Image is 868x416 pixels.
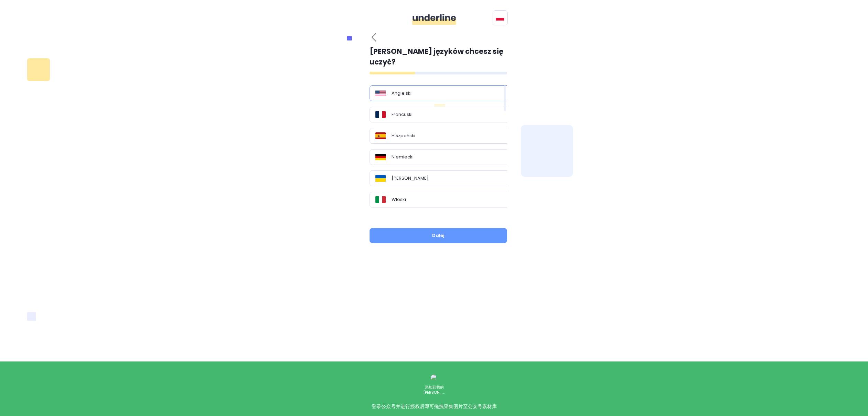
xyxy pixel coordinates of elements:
img: Flag_of_France.svg [375,111,386,118]
img: Flag_of_Germany.svg [375,154,386,161]
p: Angielski [392,90,411,97]
button: Dalej [370,228,507,243]
img: svg+xml;base64,PHN2ZyB4bWxucz0iaHR0cDovL3d3dy53My5vcmcvMjAwMC9zdmciIGlkPSJGbGFnIG9mIFBvbGFuZCIgdm... [496,15,504,21]
p: Hiszpański [392,132,415,139]
img: Flag_of_Spain.svg [375,132,386,139]
p: Niemiecki [392,154,414,161]
img: Flag_of_Italy.svg [375,196,386,203]
p: Francuski [392,111,413,118]
p: [PERSON_NAME] [392,175,429,182]
p: Włoski [392,196,406,203]
p: Inne języki [370,216,512,224]
img: Flag_of_the_United_States.svg [375,90,386,97]
img: ddgMu+Zv+CXDCfumCWfsmuPlDdRfDDxAd9LAAAAAAElFTkSuQmCC [412,14,456,25]
p: [PERSON_NAME] języków chcesz się uczyć? [370,46,507,68]
img: Flag_of_Ukraine.svg [375,175,386,182]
